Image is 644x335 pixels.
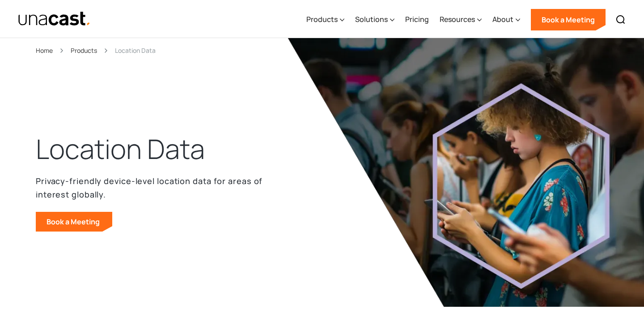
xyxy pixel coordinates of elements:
[18,11,91,27] img: Unacast text logo
[492,14,513,25] div: About
[531,9,606,30] a: Book a Meeting
[36,212,112,232] a: Book a Meeting
[36,174,268,201] p: Privacy-friendly device-level location data for areas of interest globally.
[306,14,338,25] div: Products
[71,45,97,56] a: Products
[405,1,429,38] a: Pricing
[36,45,53,56] a: Home
[615,14,626,25] img: Search icon
[115,45,156,56] div: Location Data
[355,14,388,25] div: Solutions
[36,131,205,167] h1: Location Data
[440,14,475,25] div: Resources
